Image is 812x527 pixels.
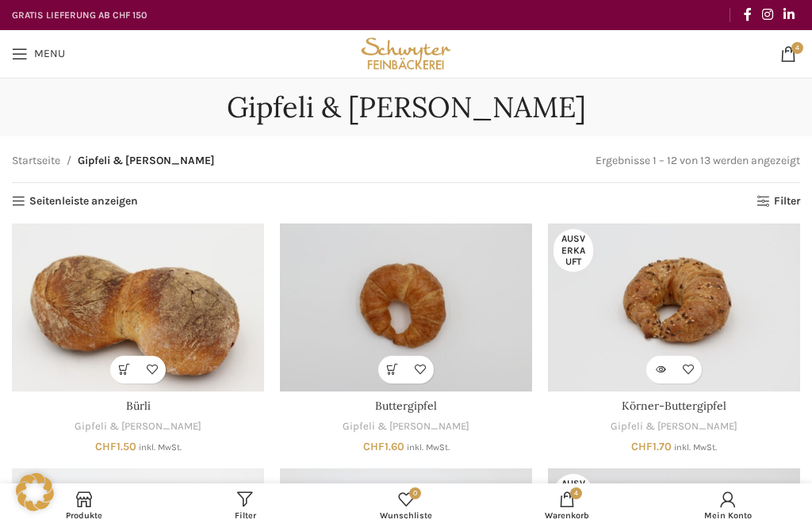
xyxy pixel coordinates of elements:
a: Facebook social link [738,2,756,27]
a: Körner-Buttergipfel [548,223,800,391]
span: CHF [363,440,385,453]
span: Produkte [12,510,157,521]
span: Filter [173,510,318,521]
a: Gipfeli & [PERSON_NAME] [611,419,737,434]
bdi: 1.70 [631,440,672,453]
div: Meine Wunschliste [326,487,487,523]
span: Menu [34,48,65,59]
a: Mein Konto [647,487,808,523]
span: 4 [570,487,582,499]
span: Ausverkauft [553,474,593,516]
div: My cart [486,487,647,523]
span: CHF [631,440,653,453]
small: inkl. MwSt. [407,442,450,453]
span: Wunschliste [334,510,479,521]
span: CHF [95,440,117,453]
a: Buttergipfel [280,223,532,391]
span: Mein Konto [655,510,800,521]
nav: Breadcrumb [12,152,215,170]
bdi: 1.50 [95,440,136,453]
a: Seitenleiste anzeigen [12,195,138,208]
a: In den Warenkorb legen: „Bürli“ [110,356,138,384]
a: Körner-Buttergipfel [622,399,726,413]
a: 4 [772,38,804,70]
a: Lese mehr über „Körner-Buttergipfel“ [646,356,674,384]
a: Gipfeli & [PERSON_NAME] [343,419,469,434]
small: inkl. MwSt. [139,442,182,453]
a: Bürli [126,399,151,413]
span: 0 [409,487,421,499]
h1: Gipfeli & [PERSON_NAME] [227,90,586,124]
a: Open mobile menu [4,38,73,70]
strong: GRATIS LIEFERUNG AB CHF 150 [12,10,147,21]
a: Produkte [4,487,165,523]
img: Bäckerei Schwyter [358,30,455,78]
span: Warenkorb [494,510,639,521]
span: Ausverkauft [553,229,593,271]
p: Ergebnisse 1 – 12 von 13 werden angezeigt [596,152,800,170]
small: inkl. MwSt. [674,442,717,453]
a: Startseite [12,152,60,170]
a: 4 Warenkorb [486,487,647,523]
a: Site logo [358,46,455,59]
a: 0 Wunschliste [326,487,487,523]
a: Gipfeli & [PERSON_NAME] [75,419,201,434]
a: Bürli [12,223,264,391]
bdi: 1.60 [363,440,404,453]
a: Filter [165,487,326,523]
a: Instagram social link [756,2,778,27]
a: Filter [756,195,800,208]
span: Gipfeli & [PERSON_NAME] [78,152,215,170]
a: Buttergipfel [375,399,437,413]
a: Linkedin social link [779,2,800,27]
a: In den Warenkorb legen: „Buttergipfel“ [378,356,406,384]
span: 4 [791,42,803,54]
